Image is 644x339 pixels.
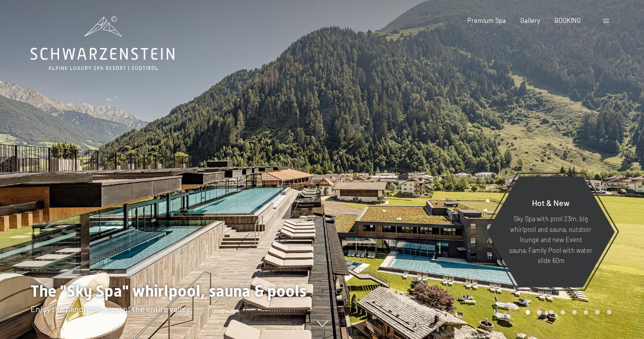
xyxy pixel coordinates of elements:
a: Hot & New Sky Spa with pool 23m, big whirlpool and sauna, outdoor lounge and new Event sauna, Fam... [486,176,615,288]
a: Gallery [520,16,540,24]
div: Carousel Page 1 (Current Slide) [526,310,530,315]
div: Carousel Page 6 [584,310,589,315]
div: Carousel Page 8 [607,310,611,315]
a: Premium Spa [467,16,506,24]
div: Carousel Page 7 [595,310,600,315]
a: BOOKING [554,16,581,24]
div: Carousel Page 2 [537,310,542,315]
div: Carousel Page 5 [572,310,577,315]
p: Sky Spa with pool 23m, big whirlpool and sauna, outdoor lounge and new Event sauna, Family Pool w... [507,214,595,266]
div: Carousel Page 3 [549,310,553,315]
span: Hot & New [532,198,570,207]
div: Carousel Pagination [522,310,611,315]
div: Carousel Page 4 [561,310,565,315]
